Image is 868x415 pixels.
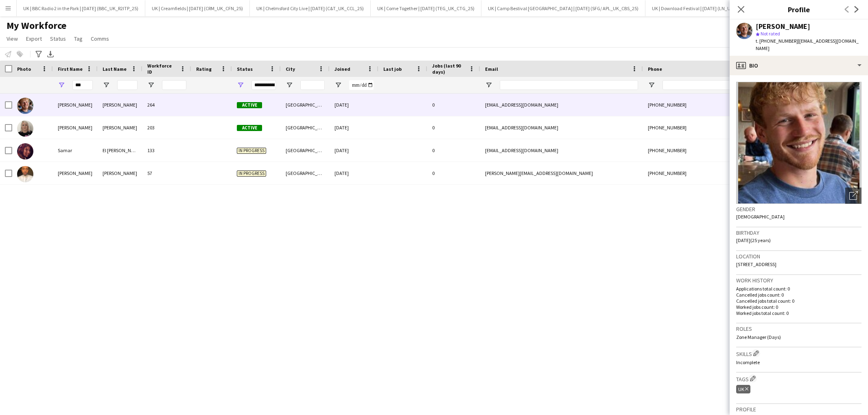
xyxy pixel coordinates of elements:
input: First Name Filter Input [72,80,93,90]
span: Status [237,66,253,72]
div: [PHONE_NUMBER] [643,94,747,116]
button: UK | Creamfields | [DATE] (CRM_UK_CFN_25) [145,0,250,16]
div: [PHONE_NUMBER] [643,162,747,184]
div: [PERSON_NAME][EMAIL_ADDRESS][DOMAIN_NAME] [480,162,643,184]
div: [DATE] [330,94,378,116]
a: Comms [87,33,112,44]
p: Applications total count: 0 [736,286,861,292]
div: 57 [142,162,191,184]
button: UK | Chelmsford City Live | [DATE] (C&T_UK_CCL_25) [250,0,371,16]
span: Photo [17,66,31,72]
span: Workforce ID [147,63,177,75]
p: Incomplete [736,359,861,365]
h3: Work history [736,277,861,284]
input: Email Filter Input [500,80,638,90]
input: Joined Filter Input [349,80,374,90]
h3: Tags [736,374,861,383]
app-action-btn: Export XLSX [46,49,55,59]
img: Sam Fearon [17,98,33,114]
p: Cancelled jobs total count: 0 [736,298,861,304]
p: Worked jobs total count: 0 [736,310,861,316]
span: Last Name [103,66,127,72]
div: [PHONE_NUMBER] [643,116,747,139]
div: 203 [142,116,191,139]
div: [PERSON_NAME] [98,162,142,184]
div: [PERSON_NAME] [53,162,98,184]
span: Export [26,35,42,42]
button: Open Filter Menu [147,81,155,89]
span: Status [50,35,66,42]
span: Comms [91,35,109,42]
div: [EMAIL_ADDRESS][DOMAIN_NAME] [480,116,643,139]
div: [PHONE_NUMBER] [643,139,747,162]
button: UK | Camp Bestival [GEOGRAPHIC_DATA] | [DATE] (SFG/ APL_UK_CBS_25) [481,0,645,16]
div: [PERSON_NAME] [53,94,98,116]
span: Not rated [761,31,780,37]
div: Bio [730,56,868,75]
img: Samar El Khoury [17,143,33,159]
a: Status [47,33,69,44]
span: Active [237,102,262,108]
p: Cancelled jobs count: 0 [736,292,861,298]
span: t. [PHONE_NUMBER] [756,38,798,44]
span: Jobs (last 90 days) [432,63,466,75]
span: [DEMOGRAPHIC_DATA] [736,214,785,220]
span: | [EMAIL_ADDRESS][DOMAIN_NAME] [756,38,859,51]
button: Open Filter Menu [648,81,655,89]
span: In progress [237,148,266,154]
span: Active [237,125,262,131]
input: Last Name Filter Input [117,80,138,90]
span: My Workforce [7,20,66,32]
div: Open photos pop-in [845,188,861,204]
img: Samer Omer [17,166,33,182]
input: Phone Filter Input [662,80,742,90]
div: UK [736,385,750,393]
p: Worked jobs count: 0 [736,304,861,310]
div: 0 [427,162,480,184]
button: Open Filter Menu [237,81,244,89]
div: [PERSON_NAME] [98,116,142,139]
span: Last job [383,66,402,72]
h3: Location [736,253,861,260]
div: [EMAIL_ADDRESS][DOMAIN_NAME] [480,94,643,116]
span: View [7,35,18,42]
h3: Roles [736,325,861,332]
div: [GEOGRAPHIC_DATA] [281,116,330,139]
button: UK | Come Together | [DATE] (TEG_UK_CTG_25) [371,0,481,16]
div: [PERSON_NAME] [53,116,98,139]
button: UK | Download Festival | [DATE] (LN_UK_DLF_25) [645,0,760,16]
span: Email [485,66,498,72]
div: [GEOGRAPHIC_DATA] [281,139,330,162]
div: 133 [142,139,191,162]
h3: Profile [736,406,861,413]
img: Samantha Archer [17,120,33,137]
div: Samar [53,139,98,162]
div: El [PERSON_NAME] [98,139,142,162]
span: Phone [648,66,662,72]
span: First Name [58,66,83,72]
input: City Filter Input [300,80,325,90]
div: 0 [427,116,480,139]
div: [PERSON_NAME] [98,94,142,116]
span: [DATE] (25 years) [736,237,771,243]
span: City [286,66,295,72]
div: [DATE] [330,162,378,184]
button: Open Filter Menu [103,81,110,89]
div: [DATE] [330,139,378,162]
div: 0 [427,94,480,116]
a: View [3,33,21,44]
h3: Birthday [736,229,861,236]
div: 0 [427,139,480,162]
span: Zone Manager (Days) [736,334,781,340]
span: In progress [237,170,266,177]
a: Tag [71,33,86,44]
div: [GEOGRAPHIC_DATA] [281,94,330,116]
button: UK | BBC Radio 2 in the Park | [DATE] (BBC_UK_R2ITP_25) [17,0,145,16]
h3: Skills [736,349,861,358]
app-action-btn: Advanced filters [34,49,44,59]
div: [PERSON_NAME] [756,23,810,30]
a: Export [23,33,45,44]
span: Joined [335,66,350,72]
span: Rating [196,66,212,72]
h3: Gender [736,205,861,213]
